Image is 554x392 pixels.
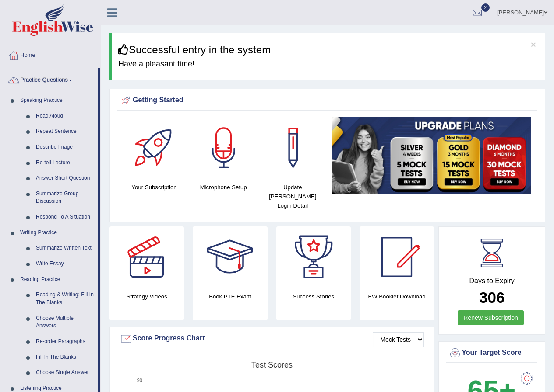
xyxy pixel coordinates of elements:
a: Describe Image [32,139,98,155]
text: 90 [137,378,142,383]
span: 2 [481,3,490,12]
a: Choose Multiple Answers [32,311,98,334]
b: 306 [479,289,505,306]
img: small5.jpg [332,117,531,194]
a: Summarize Group Discussion [32,186,98,209]
a: Choose Single Answer [32,365,98,381]
a: Repeat Sentence [32,124,98,139]
div: Score Progress Chart [120,332,424,345]
a: Re-order Paragraphs [32,334,98,350]
h4: EW Booklet Download [360,292,434,301]
h3: Successful entry in the system [118,44,538,56]
a: Write Essay [32,256,98,272]
h4: Have a pleasant time! [118,60,538,69]
button: × [531,40,536,49]
a: Re-tell Lecture [32,155,98,171]
h4: Your Subscription [124,183,184,192]
a: Fill In The Blanks [32,350,98,365]
h4: Update [PERSON_NAME] Login Detail [262,183,323,210]
a: Home [0,43,100,65]
a: Practice Questions [0,68,98,90]
a: Reading Practice [16,272,98,288]
div: Getting Started [120,94,535,107]
div: Your Target Score [448,347,535,360]
h4: Microphone Setup [193,183,254,192]
h4: Days to Expiry [448,277,535,285]
a: Answer Short Question [32,170,98,186]
tspan: Test scores [251,361,293,369]
h4: Strategy Videos [109,292,184,301]
a: Reading & Writing: Fill In The Blanks [32,287,98,310]
a: Read Aloud [32,108,98,124]
h4: Book PTE Exam [193,292,267,301]
a: Respond To A Situation [32,209,98,225]
a: Speaking Practice [16,93,98,108]
a: Writing Practice [16,225,98,241]
a: Summarize Written Text [32,240,98,256]
a: Renew Subscription [458,310,524,325]
h4: Success Stories [276,292,351,301]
